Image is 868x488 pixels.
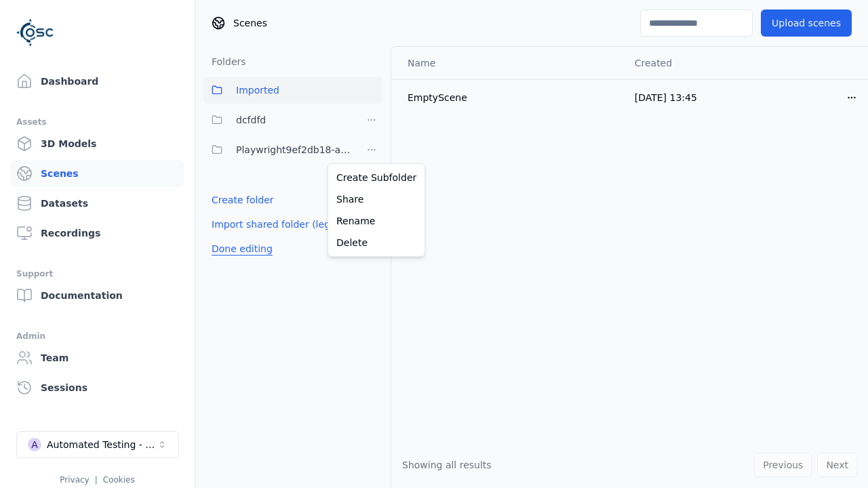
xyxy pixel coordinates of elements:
[331,188,422,210] a: Share
[331,210,422,232] a: Rename
[331,232,422,253] a: Delete
[331,167,422,188] a: Create Subfolder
